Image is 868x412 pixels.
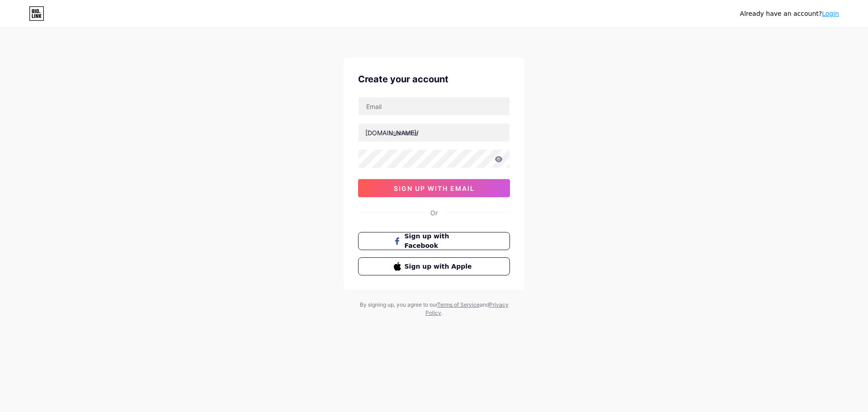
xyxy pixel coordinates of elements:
div: Or [430,208,438,218]
input: Email [359,97,509,115]
span: Sign up with Facebook [405,232,475,251]
button: Sign up with Facebook [358,232,510,250]
a: Login [822,10,839,17]
button: sign up with email [358,179,510,197]
span: Sign up with Apple [405,262,475,271]
div: Already have an account? [740,9,839,19]
button: Sign up with Apple [358,257,510,275]
div: [DOMAIN_NAME]/ [365,128,419,137]
div: Create your account [358,72,510,86]
a: Terms of Service [437,301,480,308]
span: sign up with email [394,185,475,192]
div: By signing up, you agree to our and . [357,301,511,317]
input: username [359,123,509,142]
